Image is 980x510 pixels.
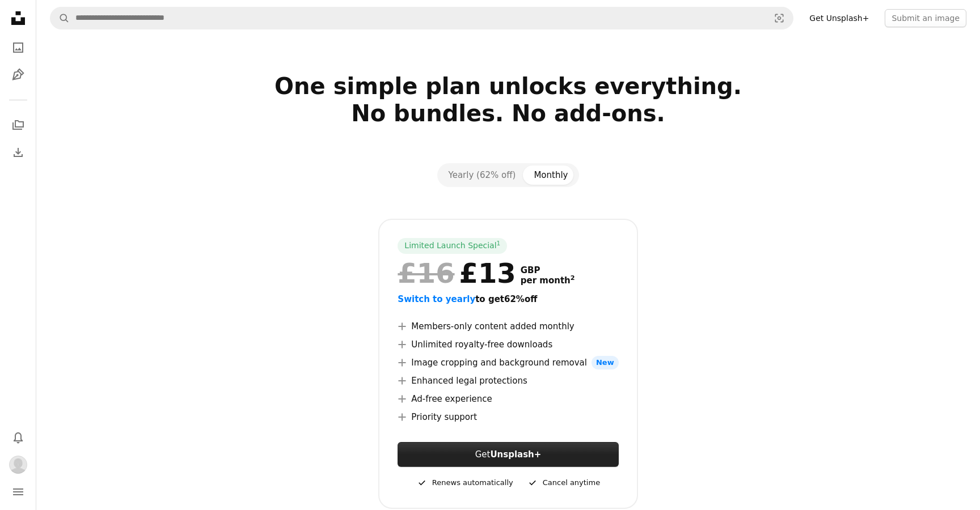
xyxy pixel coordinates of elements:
[571,274,575,282] sup: 2
[521,265,575,275] span: GBP
[50,7,70,29] button: Search Unsplash
[592,356,619,369] span: New
[416,476,513,490] div: Renews automatically
[766,7,793,29] button: Visual search
[7,426,29,449] button: Notifications
[7,114,29,137] a: Collections
[7,7,29,32] a: Home — Unsplash
[497,240,501,246] sup: 1
[495,240,503,252] a: 1
[7,63,29,86] a: Illustrations
[885,9,966,27] button: Submit an image
[398,320,618,333] li: Members-only content added monthly
[50,7,793,29] form: Find visuals sitewide
[490,449,541,460] strong: Unsplash+
[568,275,577,286] a: 2
[398,410,618,424] li: Priority support
[7,453,29,476] button: Profile
[398,442,618,467] a: GetUnsplash+
[398,356,618,369] li: Image cropping and background removal
[7,481,29,503] button: Menu
[398,292,537,306] button: Switch to yearlyto get62%off
[398,238,507,254] div: Limited Launch Special
[802,9,876,27] a: Get Unsplash+
[398,392,618,406] li: Ad-free experience
[9,456,27,474] img: Avatar of user Joshua Bradshaw
[141,73,876,154] h2: One simple plan unlocks everything. No bundles. No add-ons.
[398,258,516,288] div: £13
[7,36,29,59] a: Photos
[398,374,618,388] li: Enhanced legal protections
[398,338,618,351] li: Unlimited royalty-free downloads
[521,275,575,286] span: per month
[398,294,475,304] span: Switch to yearly
[527,476,600,490] div: Cancel anytime
[7,141,29,164] a: Download History
[398,258,454,288] span: £16
[440,165,525,185] button: Yearly (62% off)
[525,165,577,185] button: Monthly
